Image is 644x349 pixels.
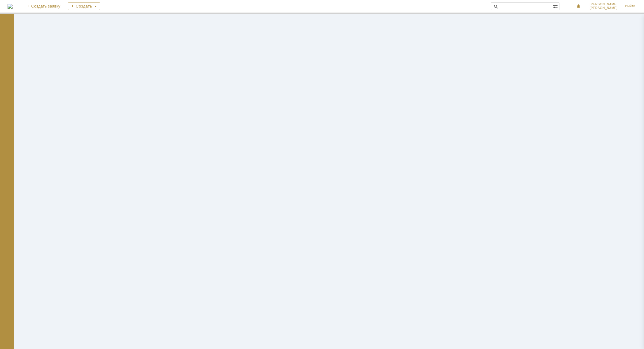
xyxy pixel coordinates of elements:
[68,3,100,10] div: Создать
[590,3,618,6] span: [PERSON_NAME]
[8,4,13,9] a: Перейти на домашнюю страницу
[8,4,13,9] img: logo
[553,3,559,9] span: Расширенный поиск
[590,6,618,10] span: [PERSON_NAME]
